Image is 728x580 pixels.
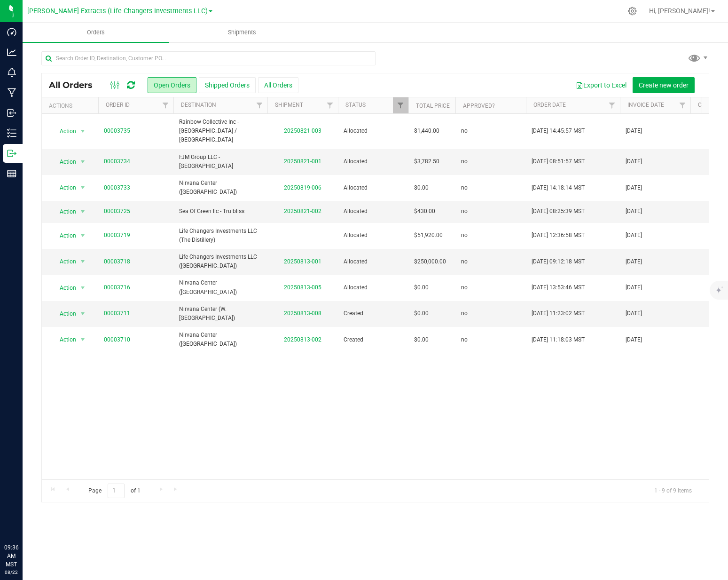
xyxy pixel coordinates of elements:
span: [DATE] [626,257,642,266]
span: [DATE] 11:23:02 MST [532,309,585,318]
span: [DATE] 08:51:57 MST [532,157,585,166]
a: 20250813-001 [284,258,321,265]
a: Filter [675,97,690,113]
span: no [461,183,468,192]
span: Nirvana Center ([GEOGRAPHIC_DATA]) [179,179,262,197]
span: Rainbow Collective Inc - [GEOGRAPHIC_DATA] / [GEOGRAPHIC_DATA] [179,118,262,145]
span: $51,920.00 [414,231,443,240]
span: [DATE] 11:18:03 MST [532,335,585,344]
span: Allocated [344,183,403,192]
span: no [461,207,468,216]
span: [DATE] 12:36:58 MST [532,231,585,240]
span: [DATE] [626,207,642,216]
a: Orders [23,23,169,42]
p: 09:36 AM MST [4,543,18,569]
inline-svg: Inventory [7,128,16,138]
span: [DATE] [626,309,642,318]
span: select [77,307,89,320]
span: select [77,181,89,194]
a: Shipments [169,23,316,42]
a: 00003734 [104,157,130,166]
span: Allocated [344,231,403,240]
span: Orders [74,28,117,37]
span: select [77,281,89,294]
a: 20250813-005 [284,284,321,291]
inline-svg: Reports [7,169,16,178]
a: Total Price [416,103,450,109]
button: Open Orders [148,77,196,93]
span: Hi, [PERSON_NAME]! [649,7,710,15]
span: [DATE] [626,157,642,166]
span: select [77,229,89,242]
span: Allocated [344,283,403,292]
span: Action [51,229,77,242]
span: [DATE] 14:45:57 MST [532,127,585,135]
span: [DATE] [626,283,642,292]
inline-svg: Manufacturing [7,88,16,97]
inline-svg: Monitoring [7,68,16,77]
span: Shipments [215,28,269,37]
span: no [461,283,468,292]
input: 1 [108,484,125,498]
inline-svg: Dashboard [7,27,16,37]
span: [DATE] 13:53:46 MST [532,283,585,292]
span: $0.00 [414,335,429,344]
a: 00003719 [104,231,130,240]
inline-svg: Inbound [7,108,16,118]
a: Filter [322,97,338,113]
a: Filter [604,97,620,113]
span: no [461,309,468,318]
span: $0.00 [414,183,429,192]
span: Nirvana Center ([GEOGRAPHIC_DATA]) [179,278,262,296]
span: [PERSON_NAME] Extracts (Life Changers Investments LLC) [27,7,208,15]
a: 20250821-002 [284,208,321,215]
span: Created [344,309,403,318]
span: Create new order [639,81,689,89]
inline-svg: Analytics [7,48,16,57]
a: 00003725 [104,207,130,216]
a: 00003735 [104,127,130,135]
span: Action [51,181,77,194]
span: select [77,155,89,168]
span: $0.00 [414,283,429,292]
a: 20250821-001 [284,158,321,165]
span: Created [344,335,403,344]
a: 20250821-003 [284,127,321,134]
span: select [77,205,89,218]
span: [DATE] [626,231,642,240]
a: 00003718 [104,257,130,266]
a: 00003733 [104,183,130,192]
span: no [461,127,468,135]
a: Filter [158,97,173,113]
input: Search Order ID, Destination, Customer PO... [41,51,376,65]
a: Filter [393,97,408,113]
a: Destination [181,102,216,108]
span: Life Changers Investments LLC (The Distillery) [179,227,262,245]
span: select [77,255,89,268]
span: Allocated [344,157,403,166]
span: select [77,125,89,138]
span: [DATE] 08:25:39 MST [532,207,585,216]
span: [DATE] 14:18:14 MST [532,183,585,192]
a: Invoice Date [627,102,664,108]
span: Sea Of Green llc - Tru bliss [179,207,262,216]
span: Action [51,307,77,320]
p: 08/22 [4,569,18,576]
span: Nirvana Center ([GEOGRAPHIC_DATA]) [179,331,262,349]
span: $250,000.00 [414,257,446,266]
span: $1,440.00 [414,127,439,135]
span: Page of 1 [80,484,148,498]
a: 20250819-006 [284,184,321,191]
button: Create new order [633,77,695,93]
a: Status [345,102,366,108]
div: Manage settings [626,7,638,16]
span: Action [51,255,77,268]
span: select [77,333,89,346]
span: $3,782.50 [414,157,439,166]
button: Export to Excel [570,77,633,93]
span: Nirvana Center (W. [GEOGRAPHIC_DATA]) [179,305,262,323]
a: Filter [252,97,267,113]
span: All Orders [49,80,102,90]
a: 00003711 [104,309,130,318]
span: no [461,231,468,240]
